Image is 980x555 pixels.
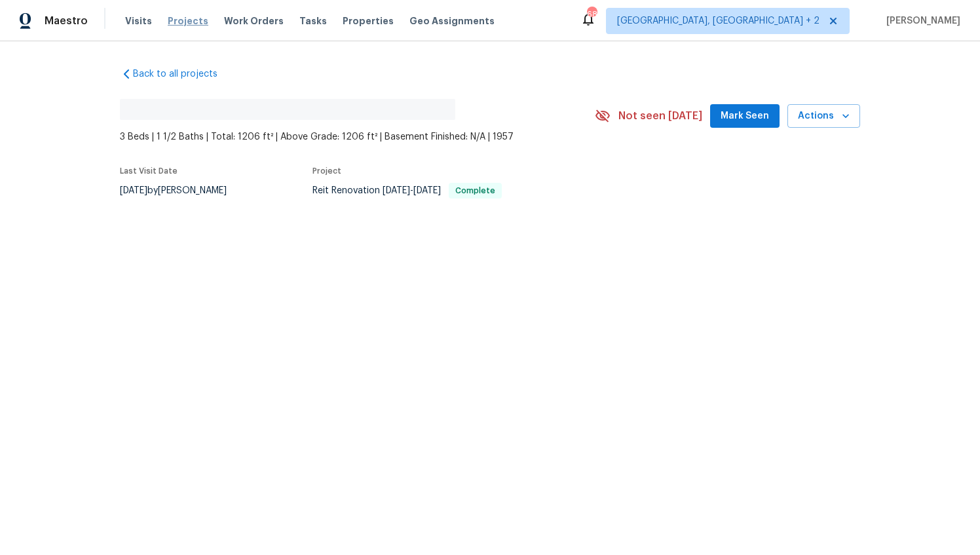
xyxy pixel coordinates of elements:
[383,186,410,195] span: [DATE]
[168,14,208,28] span: Projects
[120,130,595,144] span: 3 Beds | 1 1/2 Baths | Total: 1206 ft² | Above Grade: 1206 ft² | Basement Finished: N/A | 1957
[120,183,242,199] div: by [PERSON_NAME]
[617,14,820,28] span: [GEOGRAPHIC_DATA], [GEOGRAPHIC_DATA] + 2
[721,108,769,124] span: Mark Seen
[587,8,596,21] div: 68
[383,186,441,195] span: -
[710,104,780,128] button: Mark Seen
[120,167,178,175] span: Last Visit Date
[413,186,441,195] span: [DATE]
[312,167,341,175] span: Project
[312,186,502,195] span: Reit Renovation
[618,109,702,123] span: Not seen [DATE]
[224,14,284,28] span: Work Orders
[787,104,860,128] button: Actions
[343,14,394,28] span: Properties
[881,14,960,28] span: [PERSON_NAME]
[120,67,246,81] a: Back to all projects
[125,14,152,28] span: Visits
[299,16,327,26] span: Tasks
[798,108,850,124] span: Actions
[45,14,88,28] span: Maestro
[450,187,500,195] span: Complete
[409,14,495,28] span: Geo Assignments
[120,186,147,195] span: [DATE]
